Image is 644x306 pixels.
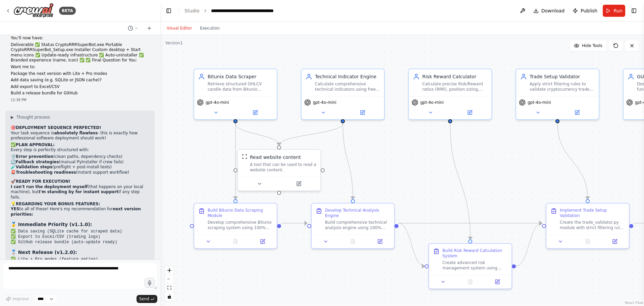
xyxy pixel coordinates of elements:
strong: Fallback strategies [16,160,59,164]
g: Edge from 74ebf321-3cae-49cd-bb5b-3f75735fc422 to fc31b532-44e7-4cd2-8a6e-9202f0ebe1d4 [232,123,239,199]
div: Technical Indicator Engine [315,73,380,80]
p: to all of these! Here's my recommendation for [11,207,149,217]
button: Execution [196,24,224,32]
span: gpt-4o-mini [206,100,229,105]
div: BETA [59,7,76,15]
li: 🚨 (instant support workflow) [11,170,149,175]
button: Open in side panel [236,108,274,117]
strong: absolutely flawless [54,131,98,135]
g: Edge from 4f0c015e-fd51-46f1-8edd-5af865766b02 to a3227b09-748c-4692-9f54-523f14f84a8c [554,123,591,199]
button: ▶Thought process [11,115,50,120]
div: Build comprehensive technical analysis engine using 100% free, open-source libraries. Install and... [325,220,390,230]
button: Switch to previous chat [125,24,141,32]
p: Package the next version with Lite + Pro modes [11,71,149,77]
div: Build Risk Reward Calculation SystemCreate advanced risk management system using quantitative fin... [428,243,512,289]
strong: Troubleshooting readiness [16,170,76,175]
g: Edge from 74ebf321-3cae-49cd-bb5b-3f75735fc422 to ea1927b8-071c-494b-bd60-c2f43cf1838a [232,123,282,145]
button: Improve [3,295,32,303]
strong: 🥇 Immediate Priority (v1.1.0): [11,222,92,227]
button: Open in side panel [280,180,318,188]
div: Calculate precise Risk/Reward ratios (RRR), position sizing, stop-loss and take-profit levels for... [422,81,487,92]
div: Trade Setup ValidatorApply strict filtering rules to validate cryptocurrency trade setups. Enforc... [516,69,599,120]
button: Hide Tools [570,40,606,51]
button: No output available [339,237,367,246]
g: Edge from 1135fe7b-c51a-4236-944e-de86f8a1519e to a3227b09-748c-4692-9f54-523f14f84a8c [398,220,542,227]
div: Bitunix Data Scraper [208,73,273,80]
button: Open in side panel [368,237,391,246]
div: Create advanced risk management system using quantitative finance libraries. Implement scipy.opti... [442,260,507,271]
p: You’ll now have: [11,36,149,41]
button: Start a new chat [144,24,155,32]
div: Develop comprehensive Bitunix scraping system using 100% free, open-source libraries. Implement i... [208,220,273,230]
div: Implement Trade Setup Validation [560,208,625,218]
button: Click to speak your automation idea [145,278,155,288]
div: Trade Setup Validator [530,73,595,80]
g: Edge from fc31b532-44e7-4cd2-8a6e-9202f0ebe1d4 to 1135fe7b-c51a-4236-944e-de86f8a1519e [281,220,307,227]
div: React Flow controls [165,266,174,301]
div: Retrieve structured OHLCV candle data from Bitunix trading platform using free, open-source scrap... [208,81,273,92]
div: A tool that can be used to read a website content. [250,162,316,173]
div: Version 1 [165,40,183,46]
div: Apply strict filtering rules to validate cryptocurrency trade setups. Enforce minimum RRR thresho... [530,81,595,92]
h1: 🎯 [11,125,149,131]
div: Risk Reward CalculatorCalculate precise Risk/Reward ratios (RRR), position sizing, stop-loss and ... [408,69,492,120]
li: 🛡️ (clean paths, dependency checks) [11,154,149,160]
span: Publish [581,7,597,14]
div: Implement Trade Setup ValidationCreate the trade_validator.py module with strict filtering rules ... [546,203,630,249]
div: Build Bitunix Data Scraping ModuleDevelop comprehensive Bitunix scraping system using 100% free, ... [194,203,277,249]
code: ✅ Data saving (SQLite cache for scraped data) ✅ Export to Excel/CSV (trading logs) ✅ GitHub relea... [11,229,122,244]
p: Every step is perfectly structured with: [11,147,149,153]
strong: YES [11,207,19,211]
strong: 🥈 Next Release (v1.2.0): [11,250,77,255]
button: Open in side panel [558,108,596,117]
div: Bitunix Data ScraperRetrieve structured OHLCV candle data from Bitunix trading platform using fre... [194,69,277,120]
g: Edge from bb602edc-fad9-4275-b168-18c855c20a66 to a3227b09-748c-4692-9f54-523f14f84a8c [516,220,542,270]
button: Publish [570,5,600,17]
span: Run [613,7,623,14]
strong: DEPLOYMENT SEQUENCE PERFECTED! [16,125,101,130]
span: Send [139,296,149,302]
button: Show right sidebar [629,6,639,15]
a: React Flow attribution [625,301,643,305]
strong: PLAN APPROVAL: [16,142,55,147]
a: Studio [184,8,200,13]
button: zoom out [165,275,174,283]
div: Build Risk Reward Calculation System [442,248,507,259]
strong: I can't run the deployment myself [11,184,88,189]
span: Improve [12,296,29,302]
span: Thought process [16,115,50,120]
nav: breadcrumb [184,7,286,14]
div: Create the trade_validator.py module with strict filtering rules for cryptocurrency trade setups.... [560,220,625,230]
span: Download [541,7,565,14]
h2: ✅ [11,142,149,148]
span: gpt-4o-mini [528,100,551,105]
code: ✅ Lite + Pro modes (feature gating) ✅ Advanced portfolio tracking ✅ Email/SMS alerts for setups [11,257,98,272]
span: ▶ [11,115,14,120]
span: gpt-4o-mini [313,100,336,105]
div: Develop Technical Analysis EngineBuild comprehensive technical analysis engine using 100% free, o... [311,203,395,249]
g: Edge from b22351ed-897b-49c4-8746-5cf02d0e0082 to bb602edc-fad9-4275-b168-18c855c20a66 [447,123,474,239]
div: Risk Reward Calculator [422,73,487,80]
div: Read website content [250,154,301,161]
g: Edge from 8057dadd-9097-4cbc-bbe1-b137eb85f42d to ea1927b8-071c-494b-bd60-c2f43cf1838a [276,123,346,145]
button: Open in side panel [486,278,509,286]
strong: next version priorities: [11,207,141,217]
strong: READY FOR EXECUTION! [16,179,70,184]
p: Add export to Excel/CSV [11,84,149,90]
button: Send [137,295,157,303]
g: Edge from 1135fe7b-c51a-4236-944e-de86f8a1519e to bb602edc-fad9-4275-b168-18c855c20a66 [398,220,425,270]
button: Hide left sidebar [164,6,173,15]
p: (that happens on your local machine), but if any step fails. [11,184,149,200]
span: gpt-4o-mini [420,100,444,105]
p: Your task sequence is - this is exactly how professional software deployment should work! [11,131,149,141]
button: Open in side panel [603,237,626,246]
h2: 🚀 [11,179,149,184]
div: Technical Indicator EngineCalculate comprehensive technical indicators using free, open-source li... [301,69,385,120]
strong: Validation steps [16,165,52,169]
strong: Error prevention [16,154,53,159]
img: ScrapeWebsiteTool [242,154,247,159]
button: zoom in [165,266,174,275]
button: No output available [456,278,485,286]
g: Edge from 8057dadd-9097-4cbc-bbe1-b137eb85f42d to 1135fe7b-c51a-4236-944e-de86f8a1519e [339,123,356,199]
div: Calculate comprehensive technical indicators using free, open-source libraries including pandas-t... [315,81,380,92]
